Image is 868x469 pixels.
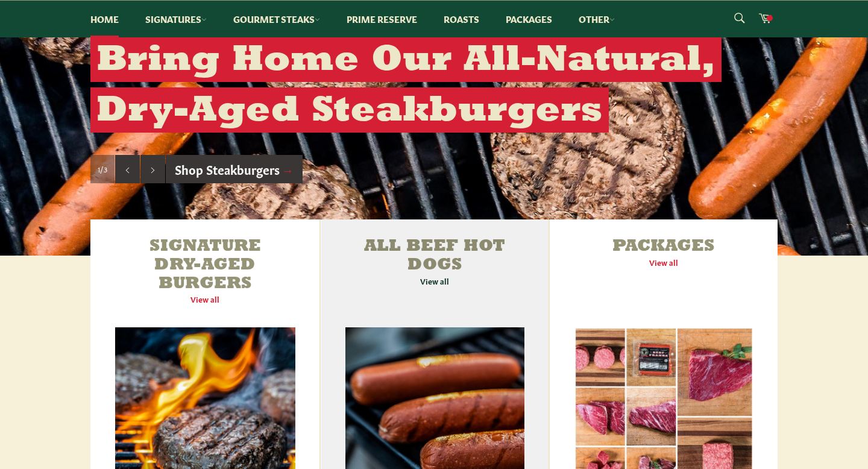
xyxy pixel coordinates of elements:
a: Shop Steakburgers [166,155,303,184]
a: Gourmet Steaks [221,1,332,37]
button: Previous slide [115,155,140,184]
span: → [281,160,294,177]
span: 1/3 [98,164,107,174]
a: Other [567,1,627,37]
div: Slide 1, current [90,155,115,184]
button: Next slide [140,155,165,184]
a: Packages [494,1,564,37]
a: Home [78,1,131,37]
a: Prime Reserve [335,1,429,37]
a: Signatures [133,1,219,37]
a: Roasts [432,1,491,37]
